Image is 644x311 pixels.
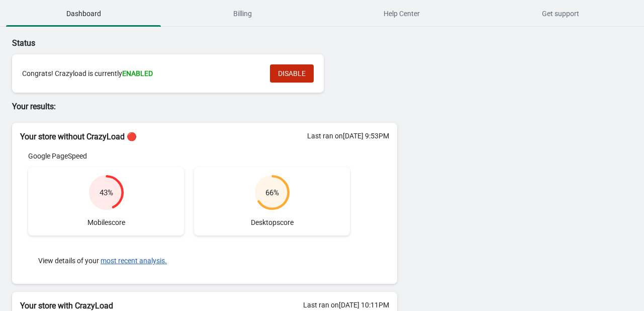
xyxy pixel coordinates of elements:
[101,257,167,265] button: most recent analysis.
[12,37,397,49] p: Status
[28,167,184,236] div: Mobile score
[28,246,350,276] div: View details of your
[303,300,389,310] div: Last ran on [DATE] 10:11PM
[20,131,389,143] h2: Your store without CrazyLoad 🔴
[307,131,389,141] div: Last ran on [DATE] 9:53PM
[324,5,479,23] span: Help Center
[6,5,161,23] span: Dashboard
[12,101,397,113] p: Your results:
[122,69,153,77] span: ENABLED
[28,151,350,161] div: Google PageSpeed
[483,5,638,23] span: Get support
[265,188,279,198] div: 66 %
[270,64,314,83] button: DISABLE
[22,68,260,79] div: Congrats! Crazyload is currently
[4,1,163,27] button: Dashboard
[194,167,350,236] div: Desktop score
[278,69,306,77] span: DISABLE
[165,5,320,23] span: Billing
[100,188,113,198] div: 43 %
